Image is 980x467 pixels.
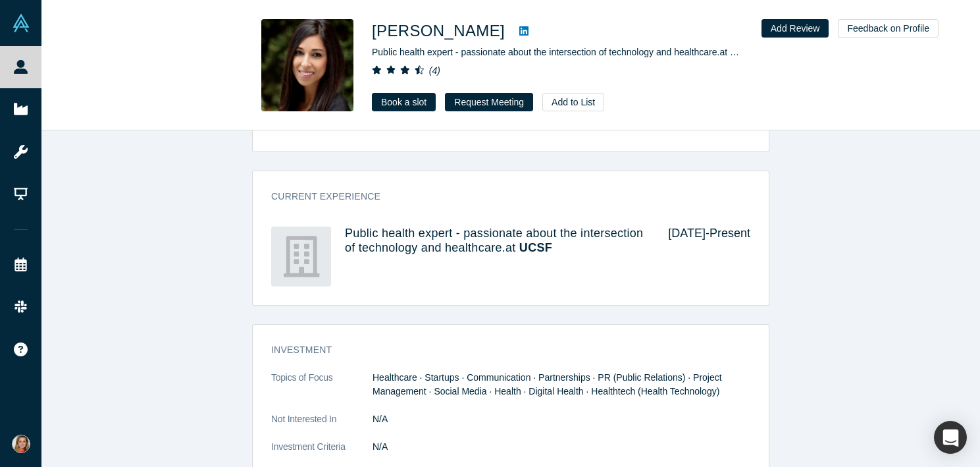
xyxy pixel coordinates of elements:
dt: Not Interested In [271,412,373,440]
a: UCSF [519,241,552,254]
span: Public health expert - passionate about the intersection of technology and healthcare. at [372,47,755,57]
dd: N/A [373,412,750,426]
h1: [PERSON_NAME] [372,19,505,43]
h3: Investment [271,343,732,357]
img: UCSF's Logo [271,227,331,287]
button: Feedback on Profile [838,19,939,38]
dt: Topics of Focus [271,371,373,412]
h3: Current Experience [271,190,732,204]
i: ( 4 ) [429,65,440,76]
button: Add Review [761,19,829,38]
h4: Public health expert - passionate about the intersection of technology and healthcare. at [345,227,650,255]
button: Add to List [542,93,604,111]
img: Roxana Said's Profile Image [261,19,353,111]
button: Request Meeting [445,93,533,111]
a: Book a slot [372,93,436,111]
img: Gulin Yilmaz's Account [12,435,30,453]
div: [DATE] - Present [650,227,750,287]
span: Healthcare · Startups · Communication · Partnerships · PR (Public Relations) · Project Management... [373,372,722,397]
img: Alchemist Vault Logo [12,14,30,32]
dd: N/A [373,440,750,454]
